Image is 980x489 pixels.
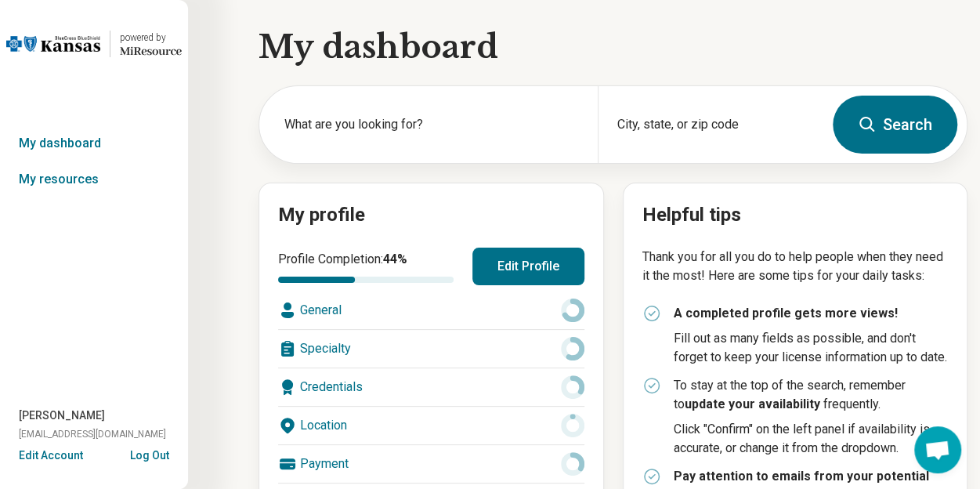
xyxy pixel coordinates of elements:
button: Edit Profile [472,248,584,285]
p: Fill out as many fields as possible, and don't forget to keep your license information up to date. [674,329,949,367]
label: What are you looking for? [284,115,579,134]
div: Payment [278,445,584,483]
img: Blue Cross Blue Shield Kansas [6,25,100,63]
div: Specialty [278,330,584,368]
span: [PERSON_NAME] [19,407,105,424]
p: Click "Confirm" on the left panel if availability is accurate, or change it from the dropdown. [674,420,949,458]
div: Credentials [278,368,584,406]
button: Search [833,96,957,154]
p: Thank you for all you do to help people when they need it the most! Here are some tips for your d... [642,248,949,285]
strong: A completed profile gets more views! [674,306,898,321]
div: Location [278,407,584,444]
div: Profile Completion: [278,250,454,283]
a: Blue Cross Blue Shield Kansaspowered by [6,25,182,63]
h2: Helpful tips [642,202,949,229]
span: [EMAIL_ADDRESS][DOMAIN_NAME] [19,427,166,441]
p: To stay at the top of the search, remember to frequently. [674,376,949,414]
span: 44 % [383,252,407,266]
h2: My profile [278,202,584,229]
button: Edit Account [19,447,83,464]
strong: update your availability [685,397,820,411]
button: Log Out [130,447,169,460]
div: Open chat [914,426,961,473]
div: General [278,292,584,329]
div: powered by [120,31,182,45]
h1: My dashboard [259,25,967,69]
